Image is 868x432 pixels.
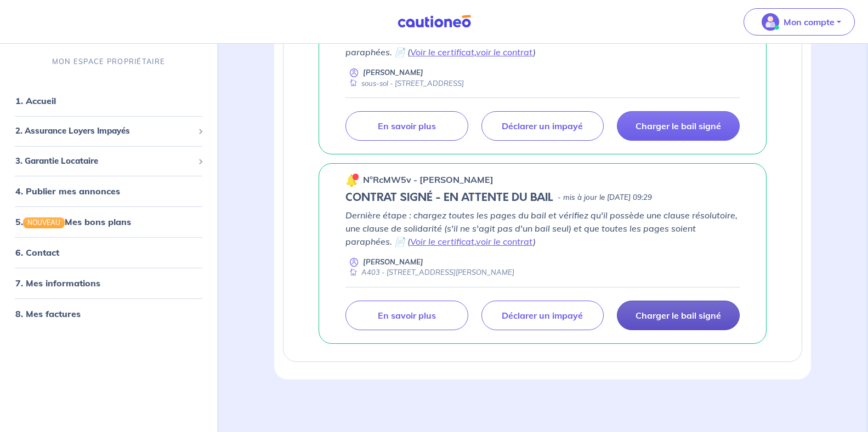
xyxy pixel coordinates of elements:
[52,56,165,67] p: MON ESPACE PROPRIÉTAIRE
[617,301,740,330] a: Charger le bail signé
[4,150,213,171] div: 3. Garantie Locataire
[476,236,533,247] a: voir le contrat
[617,111,740,141] a: Charger le bail signé
[345,267,514,278] div: A403 - [STREET_ADDRESS][PERSON_NAME]
[4,120,213,142] div: 2. Assurance Loyers Impayés
[15,216,131,227] a: 5.NOUVEAUMes bons plans
[636,120,721,131] p: Charger le bail signé
[345,191,553,204] h5: CONTRAT SIGNÉ - EN ATTENTE DU BAIL
[502,310,583,321] p: Déclarer un impayé
[345,191,740,204] div: state: CONTRACT-SIGNED, Context: NEW,MAYBE-CERTIFICATE,ALONE,LESSOR-DOCUMENTS
[481,111,604,141] a: Déclarer un impayé
[15,278,100,289] a: 7. Mes informations
[15,154,194,167] span: 3. Garantie Locataire
[558,192,652,203] p: - mis à jour le [DATE] 09:29
[15,247,59,258] a: 6. Contact
[4,90,213,112] div: 1. Accueil
[784,15,835,28] p: Mon compte
[410,47,474,57] a: Voir le certificat
[363,67,423,78] p: [PERSON_NAME]
[481,301,604,330] a: Déclarer un impayé
[762,13,779,31] img: illu_account_valid_menu.svg
[636,310,721,321] p: Charger le bail signé
[393,15,475,28] img: Cautioneo
[345,174,359,187] img: 🔔
[4,272,213,294] div: 7. Mes informations
[15,186,120,197] a: 4. Publier mes annonces
[4,211,213,233] div: 5.NOUVEAUMes bons plans
[15,125,194,137] span: 2. Assurance Loyers Impayés
[502,120,583,131] p: Déclarer un impayé
[410,236,474,247] a: Voir le certificat
[4,303,213,325] div: 8. Mes factures
[4,180,213,202] div: 4. Publier mes annonces
[345,301,468,330] a: En savoir plus
[345,209,740,248] p: Dernière étape : chargez toutes les pages du bail et vérifiez qu'il possède une clause résolutoir...
[345,111,468,141] a: En savoir plus
[345,78,464,89] div: sous-sol - [STREET_ADDRESS]
[15,308,81,319] a: 8. Mes factures
[363,257,423,267] p: [PERSON_NAME]
[476,47,533,57] a: voir le contrat
[15,95,56,106] a: 1. Accueil
[378,310,436,321] p: En savoir plus
[744,8,855,36] button: illu_account_valid_menu.svgMon compte
[4,241,213,263] div: 6. Contact
[363,173,493,186] p: n°RcMW5v - [PERSON_NAME]
[378,120,436,131] p: En savoir plus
